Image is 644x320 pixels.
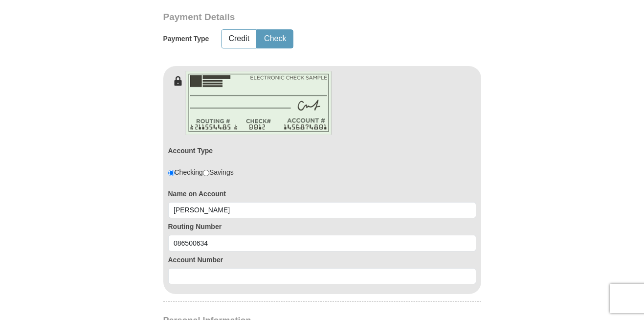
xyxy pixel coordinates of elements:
label: Routing Number [168,222,476,231]
h5: Payment Type [163,35,209,43]
div: Checking Savings [168,167,234,177]
label: Account Type [168,146,213,156]
label: Name on Account [168,189,476,199]
button: Credit [222,30,256,48]
h3: Payment Details [163,12,413,23]
label: Account Number [168,255,476,265]
button: Check [257,30,293,48]
img: check-en.png [185,71,332,135]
